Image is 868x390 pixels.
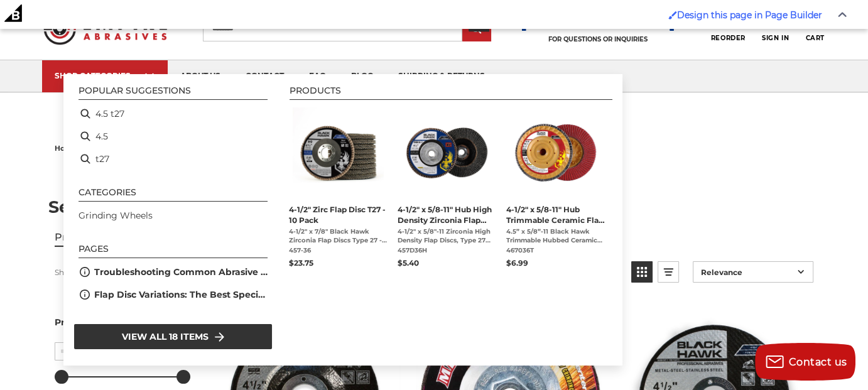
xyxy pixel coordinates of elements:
[94,266,268,279] a: Troubleshooting Common Abrasive Tool Issues - Cut-Off Wheels
[55,144,77,153] span: home
[296,60,339,92] a: faq
[631,261,653,283] a: View grid mode
[806,34,825,42] span: Cart
[290,86,612,100] li: Products
[233,60,296,92] a: contact
[79,209,153,222] a: Grinding Wheels
[668,11,677,19] img: Enabled brush for page builder edit.
[838,12,847,18] img: Close Admin Bar
[122,330,209,344] span: View all 18 items
[521,35,675,43] p: FOR QUESTIONS OR INQUIRIES
[398,227,496,245] span: 4-1/2" x 5/8"-11 Zirconia High Density Flap Discs, Type 27 with Hub (SOLD INDIVIDUALLY) Are you t...
[73,204,273,227] li: Grinding Wheels
[398,107,496,269] a: 4-1/2
[79,244,268,258] li: Pages
[94,288,268,301] a: Flap Disc Variations: The Best Specialty Discs for Grinding, Blending, and Polishing
[289,258,313,268] span: $23.75
[755,343,855,381] button: Contact us
[401,107,492,198] img: high density flap disc with screw hub
[79,86,268,100] li: Popular suggestions
[55,261,621,283] div: Showing results for " "
[289,204,388,225] span: 4-1/2" Zirc Flap Disc T27 - 10 Pack
[506,107,605,269] a: 4-1/2
[63,74,622,366] div: Instant Search Results
[711,34,746,42] span: Reorder
[662,3,828,27] a: Enabled brush for page builder edit. Design this page in Page Builder
[386,60,497,92] a: shipping & returns
[398,246,496,255] span: 457D36H
[73,283,273,306] li: Flap Disc Variations: The Best Specialty Discs for Grinding, Blending, and Polishing
[789,356,847,368] span: Contact us
[339,60,386,92] a: blog
[55,342,115,360] input: Minimum value
[693,261,813,283] a: Sort options
[506,246,605,255] span: 467036T
[284,102,393,274] li: 4-1/2" Zirc Flap Disc T27 - 10 Pack
[168,60,233,92] a: about us
[658,261,679,283] a: View list mode
[762,34,789,42] span: Sign In
[48,198,820,215] h1: Search results
[506,204,605,225] span: 4-1/2" x 5/8-11" Hub Trimmable Ceramic Flap Disc T27
[393,102,501,274] li: 4-1/2" x 5/8-11" Hub High Density Zirconia Flap Disc T27
[398,258,419,268] span: $5.40
[501,102,610,274] li: 4-1/2" x 5/8-11" Hub Trimmable Ceramic Flap Disc T27
[73,261,273,283] li: Troubleshooting Common Abrasive Tool Issues - Cut-Off Wheels
[506,227,605,245] span: 4.5” x 5/8”-11 Black Hawk Trimmable Hubbed Ceramic Angle Grinder Flap Discs with screw on attachm...
[701,268,793,277] span: Relevance
[289,227,388,245] span: 4-1/2" x 7/8" Black Hawk Zirconia Flap Discs Type 27 - 10 Pack Available Grits: 40, 60, 80, 120 (...
[73,148,273,170] li: t27
[55,229,107,247] a: View Products Tab
[55,71,155,80] div: SHOP CATEGORIES
[55,317,89,328] span: Price
[506,258,528,268] span: $6.99
[677,9,822,21] span: Design this page in Page Builder
[289,107,388,269] a: 4-1/2
[73,125,273,148] li: 4.5
[73,102,273,125] li: 4.5 t27
[79,188,268,202] li: Categories
[398,204,496,225] span: 4-1/2" x 5/8-11" Hub High Density Zirconia Flap Disc T27
[73,323,273,350] li: View all 18 items
[293,107,384,198] img: Black Hawk 4-1/2" x 7/8" Flap Disc Type 27 - 10 Pack
[289,246,388,255] span: 457-36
